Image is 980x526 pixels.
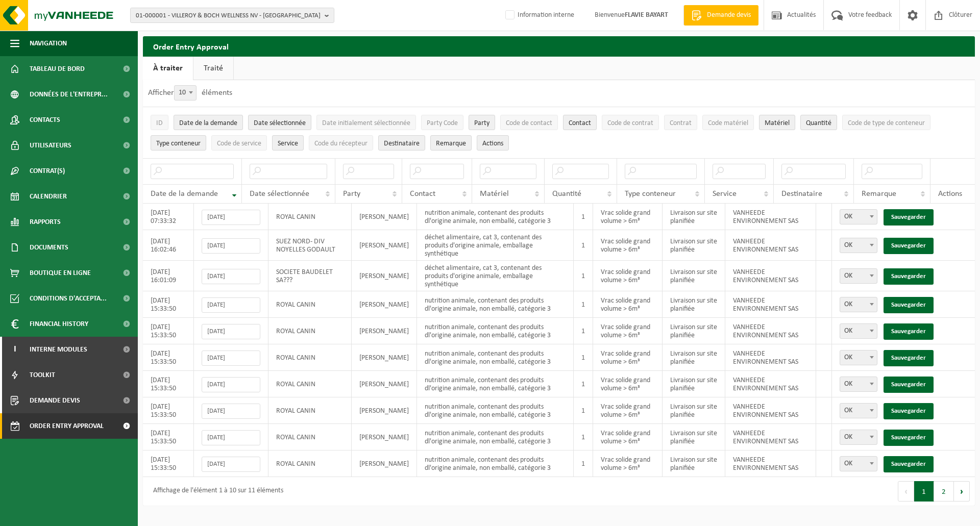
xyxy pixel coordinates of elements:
a: Sauvegarder [884,430,934,446]
span: Boutique en ligne [30,260,91,286]
span: Actions [482,140,503,147]
span: OK [840,457,877,471]
td: ROYAL CANIN [268,204,352,230]
span: OK [840,238,877,253]
span: OK [840,297,877,312]
a: Sauvegarder [884,297,934,313]
button: ServiceService: Activate to sort [272,135,304,151]
span: 10 [175,86,196,100]
td: SOCIETE BAUDELET SA??? [268,261,352,291]
td: VANHEEDE ENVIRONNEMENT SAS [725,291,816,318]
span: Tableau de bord [30,56,85,82]
td: 1 [574,230,593,261]
button: Code du récepteurCode du récepteur: Activate to sort [309,135,373,151]
button: Code de contratCode de contrat: Activate to sort [602,115,659,130]
span: Date sélectionnée [250,190,309,198]
label: Afficher éléments [148,89,232,97]
button: Date initialement sélectionnéeDate initialement sélectionnée: Activate to sort [316,115,416,130]
span: Code du récepteur [314,140,367,147]
span: OK [840,238,877,253]
td: Livraison sur site planifiée [663,397,726,424]
td: 1 [574,371,593,397]
button: Party CodeParty Code: Activate to sort [421,115,463,130]
td: Vrac solide grand volume > 6m³ [593,371,662,397]
a: Sauvegarder [884,403,934,419]
td: Vrac solide grand volume > 6m³ [593,204,662,230]
span: OK [840,430,877,444]
span: Matériel [480,190,509,198]
span: Party Code [427,119,458,127]
td: 1 [574,261,593,291]
td: VANHEEDE ENVIRONNEMENT SAS [725,450,816,477]
a: Sauvegarder [884,456,934,472]
td: nutrition animale, contenant des produits dl'origine animale, non emballé, catégorie 3 [417,204,574,230]
td: [DATE] 15:33:50 [143,344,194,371]
td: [DATE] 07:33:32 [143,204,194,230]
td: Livraison sur site planifiée [663,261,726,291]
button: IDID: Activate to sort [151,115,168,130]
span: Conditions d'accepta... [30,286,107,311]
td: nutrition animale, contenant des produits dl'origine animale, non emballé, catégorie 3 [417,397,574,424]
span: Date de la demande [179,119,237,127]
span: OK [840,297,877,312]
td: Livraison sur site planifiée [663,371,726,397]
span: Code de type de conteneur [848,119,925,127]
span: Date sélectionnée [254,119,306,127]
span: ID [156,119,163,127]
button: QuantitéQuantité: Activate to sort [800,115,837,130]
td: Vrac solide grand volume > 6m³ [593,318,662,344]
span: Contrat [670,119,692,127]
button: MatérielMatériel: Activate to sort [759,115,795,130]
span: Interne modules [30,337,87,362]
span: Destinataire [384,140,420,147]
span: OK [840,430,877,445]
td: [DATE] 15:33:50 [143,424,194,450]
span: Utilisateurs [30,133,71,158]
td: ROYAL CANIN [268,397,352,424]
td: [PERSON_NAME] [352,230,417,261]
button: Next [954,481,970,502]
span: Contacts [30,107,60,133]
button: Code de type de conteneurCode de type de conteneur: Activate to sort [842,115,930,130]
a: Sauvegarder [884,238,934,254]
span: 01-000001 - VILLEROY & BOCH WELLNESS NV - [GEOGRAPHIC_DATA] [136,8,321,23]
a: Sauvegarder [884,323,934,340]
td: nutrition animale, contenant des produits dl'origine animale, non emballé, catégorie 3 [417,291,574,318]
span: Données de l'entrepr... [30,82,108,107]
span: OK [840,403,877,418]
td: VANHEEDE ENVIRONNEMENT SAS [725,397,816,424]
td: [PERSON_NAME] [352,291,417,318]
td: 1 [574,450,593,477]
label: Information interne [503,8,574,23]
a: Demande devis [683,5,758,26]
td: VANHEEDE ENVIRONNEMENT SAS [725,371,816,397]
span: OK [840,323,877,339]
span: OK [840,350,877,365]
td: ROYAL CANIN [268,424,352,450]
span: Party [343,190,360,198]
td: déchet alimentaire, cat 3, contenant des produits d'origine animale, emballage synthétique [417,230,574,261]
span: Date initialement sélectionnée [322,119,410,127]
td: [PERSON_NAME] [352,204,417,230]
td: Livraison sur site planifiée [663,204,726,230]
button: Date de la demandeDate de la demande: Activate to remove sorting [174,115,243,130]
span: Code de contrat [607,119,653,127]
span: 10 [174,85,197,101]
td: 1 [574,204,593,230]
span: Calendrier [30,184,67,209]
td: Livraison sur site planifiée [663,230,726,261]
span: OK [840,210,877,224]
span: Toolkit [30,362,55,388]
td: ROYAL CANIN [268,318,352,344]
td: [DATE] 15:33:50 [143,450,194,477]
td: ROYAL CANIN [268,450,352,477]
td: Vrac solide grand volume > 6m³ [593,424,662,450]
span: Contact [410,190,435,198]
td: Livraison sur site planifiée [663,424,726,450]
div: Affichage de l'élément 1 à 10 sur 11 éléments [148,482,283,500]
h2: Order Entry Approval [143,36,975,56]
td: Vrac solide grand volume > 6m³ [593,450,662,477]
td: Vrac solide grand volume > 6m³ [593,397,662,424]
td: 1 [574,344,593,371]
span: Code de service [217,140,261,147]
